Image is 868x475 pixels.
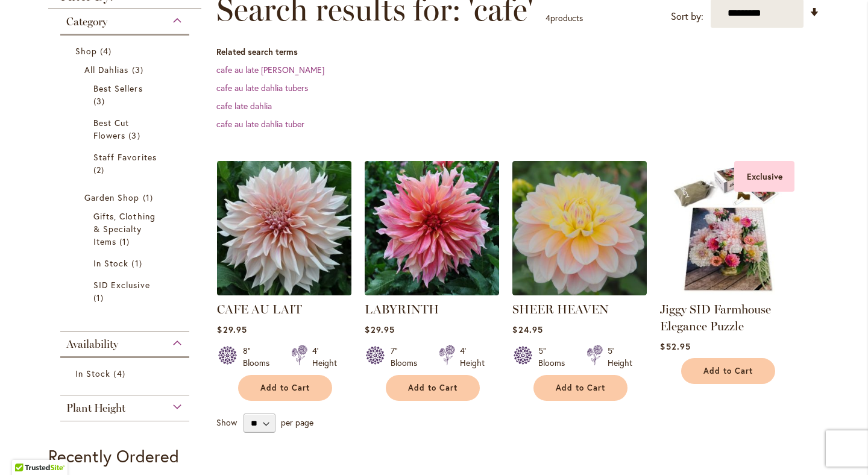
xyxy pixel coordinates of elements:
[365,161,499,295] img: Labyrinth
[512,286,647,298] a: SHEER HEAVEN
[84,64,129,75] span: All Dahlias
[216,46,820,58] dt: Related search terms
[608,345,632,369] div: 5' Height
[681,358,775,384] button: Add to Cart
[512,324,542,335] span: $24.95
[84,192,140,203] span: Garden Shop
[512,161,647,295] img: SHEER HEAVEN
[243,345,277,369] div: 8" Blooms
[386,375,480,401] button: Add to Cart
[93,151,159,176] a: Staff Favorites
[216,82,308,93] a: cafe au late dahlia tubers
[143,191,156,204] span: 1
[556,383,605,393] span: Add to Cart
[100,45,115,57] span: 4
[660,161,794,295] img: Jiggy SID Farmhouse Elegance Puzzle
[66,338,118,351] span: Availability
[217,302,302,316] a: CAFE AU LAIT
[660,286,794,298] a: Jiggy SID Farmhouse Elegance Puzzle Exclusive
[216,417,237,428] span: Show
[734,161,794,192] div: Exclusive
[365,286,499,298] a: Labyrinth
[93,257,128,269] span: In Stock
[93,82,159,107] a: Best Sellers
[216,118,304,130] a: cafe au late dahlia tuber
[365,302,439,316] a: LABYRINTH
[93,151,157,163] span: Staff Favorites
[281,417,313,428] span: per page
[214,157,355,298] img: Café Au Lait
[216,64,324,75] a: cafe au late [PERSON_NAME]
[217,286,351,298] a: Café Au Lait
[546,12,550,24] span: 4
[460,345,485,369] div: 4' Height
[512,302,609,316] a: SHEER HEAVEN
[75,367,177,380] a: In Stock 4
[93,210,159,248] a: Gifts, Clothing &amp; Specialty Items
[216,100,272,112] a: cafe late dahlia
[408,383,458,393] span: Add to Cart
[131,257,145,269] span: 1
[391,345,424,369] div: 7" Blooms
[238,375,332,401] button: Add to Cart
[93,291,107,304] span: 1
[93,278,159,304] a: SID Exclusive
[93,163,107,176] span: 2
[93,83,143,94] span: Best Sellers
[93,279,150,291] span: SID Exclusive
[84,63,168,76] a: All Dahlias
[93,210,156,247] span: Gifts, Clothing & Specialty Items
[128,129,143,142] span: 3
[113,367,128,380] span: 4
[660,302,771,333] a: Jiggy SID Farmhouse Elegance Puzzle
[260,383,310,393] span: Add to Cart
[533,375,627,401] button: Add to Cart
[75,368,110,379] span: In Stock
[217,324,247,335] span: $29.95
[312,345,337,369] div: 4' Height
[48,445,179,467] strong: Recently Ordered
[671,5,703,28] label: Sort by:
[75,45,97,57] span: Shop
[703,366,753,376] span: Add to Cart
[66,15,107,28] span: Category
[365,324,394,335] span: $29.95
[93,257,159,269] a: In Stock
[93,95,108,107] span: 3
[132,63,146,76] span: 3
[66,401,125,415] span: Plant Height
[660,341,690,352] span: $52.95
[84,191,168,204] a: Garden Shop
[546,8,583,28] p: products
[119,235,133,248] span: 1
[538,345,572,369] div: 5" Blooms
[9,432,43,466] iframe: Launch Accessibility Center
[75,45,177,57] a: Shop
[93,116,159,142] a: Best Cut Flowers
[93,117,129,141] span: Best Cut Flowers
